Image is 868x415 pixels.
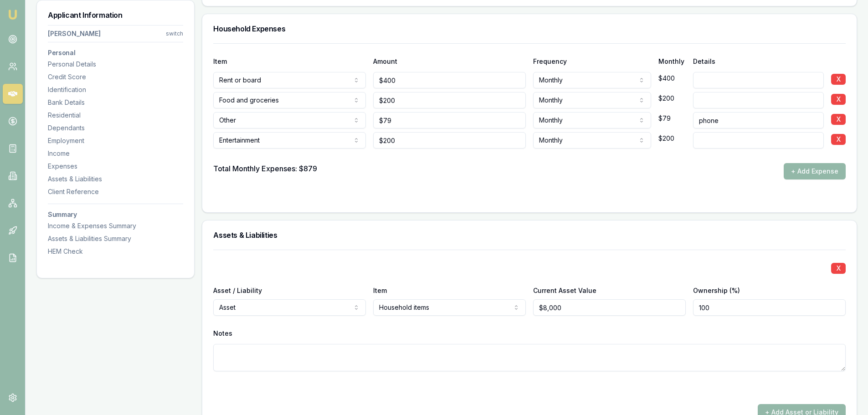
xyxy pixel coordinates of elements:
[48,174,183,184] div: Assets & Liabilities
[831,74,846,85] button: X
[48,29,101,38] div: [PERSON_NAME]
[373,132,526,149] input: $
[784,163,846,179] button: + Add Expense
[48,85,183,94] div: Identification
[658,129,686,148] div: $200
[213,231,846,239] h3: Assets & Liabilities
[7,9,18,20] img: emu-icon-u.png
[831,94,846,105] button: X
[693,58,846,65] div: Details
[166,30,183,37] div: switch
[658,89,686,108] div: $200
[831,134,846,145] button: X
[48,234,183,243] div: Assets & Liabilities Summary
[373,112,526,128] input: $
[658,109,686,128] div: $79
[48,11,183,19] h3: Applicant Information
[831,114,846,125] button: X
[533,58,567,65] div: Frequency
[48,149,183,158] div: Income
[213,287,262,294] label: Asset / Liability
[48,187,183,196] div: Client Reference
[831,263,846,274] button: X
[48,162,183,171] div: Expenses
[48,60,183,69] div: Personal Details
[533,287,596,294] label: Current Asset Value
[48,211,183,218] h3: Summary
[693,299,846,316] input: Select a percentage
[213,163,317,179] div: Total Monthly Expenses: $879
[48,72,183,82] div: Credit Score
[48,136,183,145] div: Employment
[658,69,686,87] div: $400
[373,58,526,65] div: Amount
[373,287,387,294] label: Item
[373,72,526,88] input: $
[213,58,366,65] div: Item
[48,111,183,120] div: Residential
[48,123,183,133] div: Dependants
[48,247,183,256] div: HEM Check
[658,58,686,65] div: Monthly
[48,221,183,231] div: Income & Expenses Summary
[48,98,183,107] div: Bank Details
[373,92,526,108] input: $
[533,299,686,316] input: $
[213,25,846,32] h3: Household Expenses
[48,50,183,56] h3: Personal
[213,327,846,340] div: Notes
[693,287,740,294] label: Ownership (%)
